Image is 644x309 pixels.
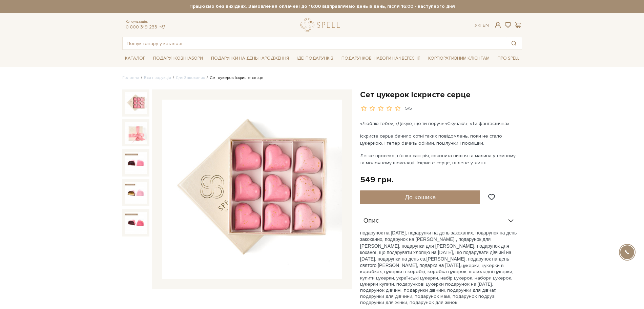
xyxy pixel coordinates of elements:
[126,20,166,24] span: Консультація:
[360,152,519,166] p: Легке просеко, п’янка сангрія, соковита вишня та малина у темному та молочному шоколаді. Іскристе...
[125,122,147,144] img: Сет цукерок Іскристе серце
[208,53,292,64] a: Подарунки на День народження
[294,53,336,64] a: Ідеї подарунків
[360,230,518,306] p: цукерки, цукерки в коробках, цукерки в коробці, коробка цукерок, шоколадні цукерки, купити цукерк...
[125,182,147,204] img: Сет цукерок Іскристе серце
[425,53,492,64] a: Корпоративним клієнтам
[162,100,342,279] img: Сет цукерок Іскристе серце
[360,230,517,268] span: подарунок на [DATE], подарунки на день закоханих, подарунок на день закоханих, подарунок на [PERS...
[176,75,205,80] a: Для Закоханих
[126,24,157,30] a: 0 800 319 233
[360,132,519,147] p: Іскристе серце бачило сотні таких повідомлень, поки не стало цукеркою. І тепер бачить обійми, поц...
[360,174,394,185] div: 549 грн.
[506,37,522,49] button: Пошук товару у каталозі
[405,105,412,112] div: 5/5
[159,24,166,30] a: telegram
[125,152,147,173] img: Сет цукерок Іскристе серце
[495,53,522,64] a: Про Spell
[475,22,489,28] div: Ук
[150,53,206,64] a: Подарункові набори
[339,53,423,64] a: Подарункові набори на 1 Вересня
[360,190,480,204] button: До кошика
[483,22,489,28] a: En
[122,75,139,80] a: Головна
[300,18,343,32] a: logo
[480,22,481,28] span: |
[123,37,506,49] input: Пошук товару у каталозі
[125,212,147,233] img: Сет цукерок Іскристе серце
[122,3,522,9] strong: Працюємо без вихідних. Замовлення оплачені до 16:00 відправляємо день в день, після 16:00 - насту...
[144,75,171,80] a: Вся продукція
[360,89,522,100] h1: Сет цукерок Іскристе серце
[125,92,147,114] img: Сет цукерок Іскристе серце
[360,120,519,127] p: «Люблю тебе», «Дякую, що ти поруч» «Скучаю!», «Ти фантастична».
[405,193,436,201] span: До кошика
[363,218,379,224] span: Опис
[122,53,148,64] a: Каталог
[205,75,264,81] li: Сет цукерок Іскристе серце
